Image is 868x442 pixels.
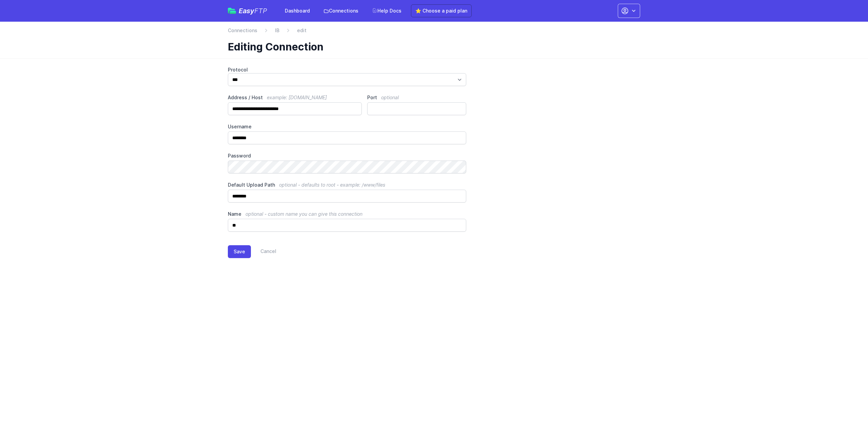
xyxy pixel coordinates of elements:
[281,5,314,17] a: Dashboard
[319,5,362,17] a: Connections
[245,211,362,217] span: optional - custom name you can give this connection
[228,182,466,188] label: Default Upload Path
[267,94,327,100] span: example: [DOMAIN_NAME]
[228,211,466,217] label: Name
[228,27,640,38] nav: Breadcrumb
[228,27,257,34] a: Connections
[228,7,267,14] a: EasyFTP
[411,4,472,17] a: ⭐ Choose a paid plan
[228,66,466,73] label: Protocol
[228,8,236,14] img: easyftp_logo.png
[251,245,276,258] a: Cancel
[367,94,466,101] label: Port
[275,27,279,34] a: IB
[228,245,251,258] button: Save
[228,123,466,130] label: Username
[228,94,362,101] label: Address / Host
[297,27,307,34] span: edit
[279,182,385,188] span: optional - defaults to root - example: /www/files
[381,94,399,100] span: optional
[254,7,267,15] span: FTP
[239,7,267,14] span: Easy
[228,41,635,53] h1: Editing Connection
[368,5,406,17] a: Help Docs
[228,152,466,159] label: Password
